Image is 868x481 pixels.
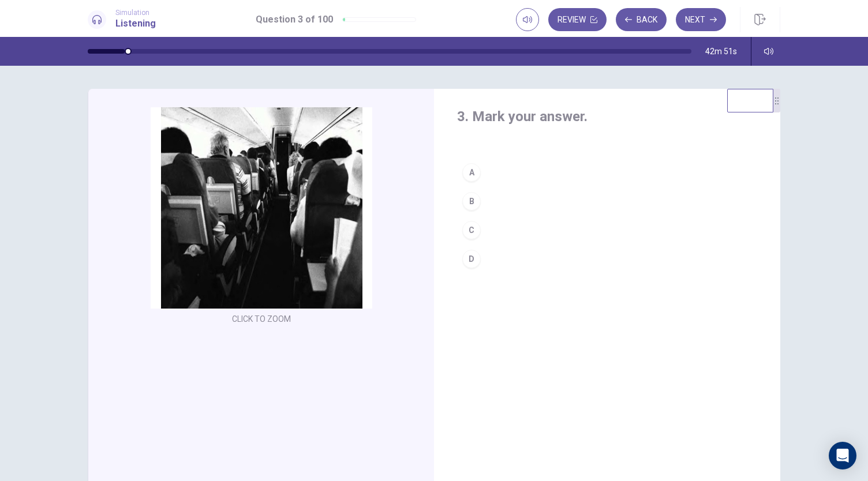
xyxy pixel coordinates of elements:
[115,9,156,17] span: Simulation
[548,8,607,31] button: Review
[457,107,757,126] h4: 3. Mark your answer.
[705,47,737,56] span: 42m 51s
[829,442,856,469] div: Open Intercom Messenger
[115,17,156,31] h1: Listening
[462,163,481,182] div: A
[462,221,481,239] div: C
[616,8,667,31] button: Back
[457,187,757,216] button: B
[256,13,333,27] h1: Question 3 of 100
[457,245,757,273] button: D
[462,192,481,211] div: B
[457,158,757,187] button: A
[676,8,726,31] button: Next
[457,216,757,245] button: C
[462,250,481,268] div: D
